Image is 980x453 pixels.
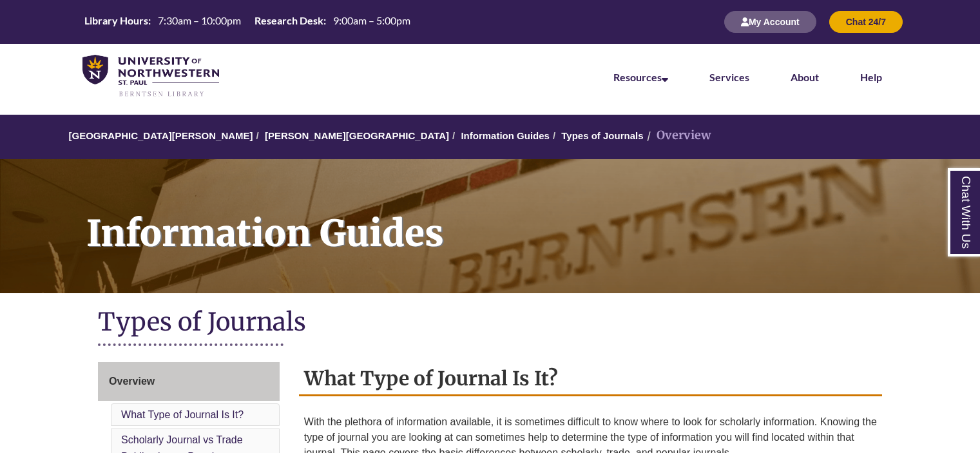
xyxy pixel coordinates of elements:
[299,362,882,396] h2: What Type of Journal Is It?
[561,130,643,141] a: Types of Journals
[724,11,816,33] button: My Account
[68,130,253,141] a: [GEOGRAPHIC_DATA][PERSON_NAME]
[724,16,816,27] a: My Account
[709,71,749,83] a: Services
[98,306,882,340] h1: Types of Journals
[158,14,241,26] span: 7:30am – 10:00pm
[333,14,410,26] span: 9:00am – 5:00pm
[644,126,711,145] li: Overview
[613,71,668,83] a: Resources
[860,71,882,83] a: Help
[265,130,449,141] a: [PERSON_NAME][GEOGRAPHIC_DATA]
[461,130,550,141] a: Information Guides
[79,14,416,31] a: Hours Today
[829,11,903,33] button: Chat 24/7
[72,159,980,276] h1: Information Guides
[79,14,153,28] th: Library Hours:
[79,14,416,30] table: Hours Today
[791,71,819,83] a: About
[121,409,244,420] a: What Type of Journal Is It?
[109,376,155,387] span: Overview
[249,14,328,28] th: Research Desk:
[829,16,903,27] a: Chat 24/7
[82,55,219,98] img: UNWSP Library Logo
[98,362,280,401] a: Overview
